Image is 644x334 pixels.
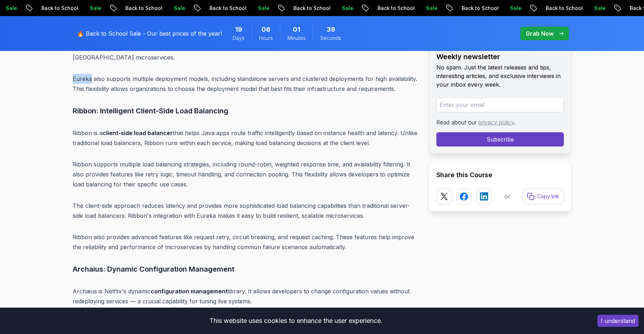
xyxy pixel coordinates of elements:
p: Back to School [456,5,504,12]
p: Sale [420,5,443,12]
div: This website uses cookies to enhance the user experience. [5,313,587,329]
span: Hours [259,35,273,42]
p: 🔥 Back to School Sale - Our best prices of the year! [77,29,222,38]
p: Back to School [288,5,336,12]
p: Read about our . [436,118,564,127]
p: Back to School [540,5,588,12]
p: Sale [504,5,527,12]
p: Ribbon is a that helps Java apps route traffic intelligently based on instance health and latency... [73,128,417,148]
span: Seconds [320,35,341,42]
strong: configuration management [151,288,228,295]
strong: client-side load balancer [103,129,173,137]
span: 6 Hours [261,25,270,35]
p: Sale [252,5,275,12]
h3: Ribbon: Intelligent Client-Side Load Balancing [73,105,417,117]
span: Days [233,35,244,42]
p: Eureka also supports multiple deployment models, including standalone servers and clustered deplo... [73,74,417,94]
p: Ribbon supports multiple load balancing strategies, including round-robin, weighted response time... [73,159,417,189]
p: Sale [84,5,107,12]
p: Back to School [120,5,168,12]
button: Subscribe [436,132,564,147]
input: Enter your email [436,97,564,112]
h2: Share this Course [436,170,564,180]
p: or [504,192,510,201]
p: No spam. Just the latest releases and tips, interesting articles, and exclusive interviews in you... [436,63,564,89]
p: Sale [588,5,611,12]
p: The client-side approach reduces latency and provides more sophisticated load balancing capabilit... [73,201,417,221]
p: Ribbon also provides advanced features like request retry, circuit breaking, and request caching.... [73,232,417,252]
p: Grab Now [526,29,554,38]
button: Accept cookies [597,315,639,327]
h3: Archaius: Dynamic Configuration Management [73,263,417,275]
p: Sale [168,5,191,12]
p: Copy link [537,193,559,200]
span: 39 Seconds [327,25,335,35]
h2: Weekly newsletter [436,52,564,62]
p: Archaius is Netflix's dynamic library. It allows developers to change configuration values withou... [73,286,417,306]
button: Copy link [523,189,564,204]
a: privacy policy [478,119,514,126]
p: Back to School [372,5,420,12]
span: Minutes [287,35,306,42]
span: 1 Minutes [293,25,300,35]
p: Back to School [36,5,84,12]
p: Sale [336,5,359,12]
span: 19 Days [235,25,242,35]
p: Back to School [204,5,252,12]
